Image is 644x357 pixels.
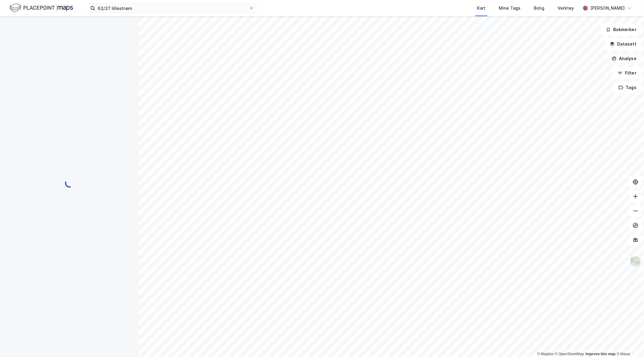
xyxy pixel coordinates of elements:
[601,24,642,36] button: Bokmerker
[537,352,554,356] a: Mapbox
[614,81,642,94] button: Tags
[10,3,73,13] img: logo.f888ab2527a4732fd821a326f86c7f29.svg
[630,256,641,267] img: Z
[555,352,584,356] a: OpenStreetMap
[605,38,642,50] button: Datasett
[534,5,544,12] div: Bolig
[607,53,642,65] button: Analyse
[95,4,249,13] input: Søk på adresse, matrikkel, gårdeiere, leietakere eller personer
[477,5,485,12] div: Kart
[614,328,644,357] iframe: Chat Widget
[586,352,616,356] a: Improve this map
[558,5,574,12] div: Verktøy
[65,178,74,188] img: spinner.a6d8c91a73a9ac5275cf975e30b51cfb.svg
[613,67,642,79] button: Filter
[590,5,625,12] div: [PERSON_NAME]
[614,328,644,357] div: Kontrollprogram for chat
[499,5,521,12] div: Mine Tags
